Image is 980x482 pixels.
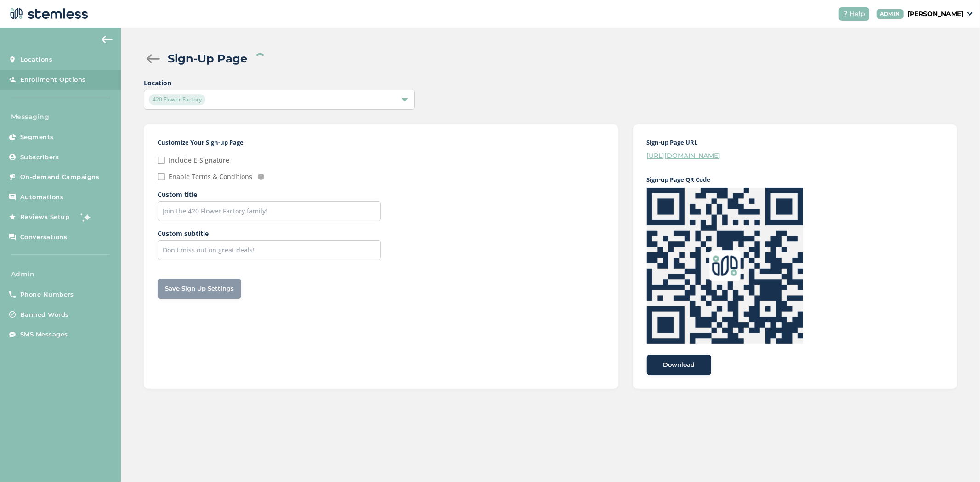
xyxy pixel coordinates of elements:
span: Locations [20,55,53,64]
h2: Sign-up Page URL [647,138,944,147]
input: Join the 420 Flower Factory family! [158,201,381,221]
span: On-demand Campaigns [20,173,100,182]
span: Conversations [20,233,68,242]
div: ADMIN [877,9,904,19]
label: Location [144,78,415,88]
h2: Sign-up Page QR Code [647,175,944,185]
iframe: Chat Widget [934,438,980,482]
img: icon-info-236977d2.svg [258,174,264,180]
h2: Sign-Up Page [168,50,247,67]
img: JtaVfgAAAABJRU5ErkJggg== [647,188,803,344]
span: Enrollment Options [20,75,86,84]
img: icon-arrow-back-accent-c549486e.svg [102,36,113,43]
label: Custom subtitle [158,229,381,238]
label: Include E-Signature [169,157,229,163]
span: Banned Words [20,310,69,319]
input: Don't miss out on great deals! [158,240,381,260]
span: Phone Numbers [20,290,74,299]
img: icon-help-white-03924b79.svg [843,11,848,17]
img: icon_down-arrow-small-66adaf34.svg [967,12,973,16]
span: Reviews Setup [20,213,70,222]
h2: Customize Your Sign-up Page [158,138,604,147]
img: logo-dark-0685b13c.svg [7,5,88,23]
label: Custom title [158,190,381,199]
label: Enable Terms & Conditions [169,174,252,180]
span: Automations [20,193,64,202]
span: 420 Flower Factory [149,94,205,105]
button: Download [647,355,711,375]
a: [URL][DOMAIN_NAME] [647,151,721,160]
span: SMS Messages [20,330,68,339]
p: [PERSON_NAME] [907,9,963,19]
img: glitter-stars-b7820f95.gif [77,208,95,226]
span: Download [663,360,695,370]
span: Subscribers [20,153,59,162]
span: Segments [20,133,54,142]
span: Help [850,9,866,19]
